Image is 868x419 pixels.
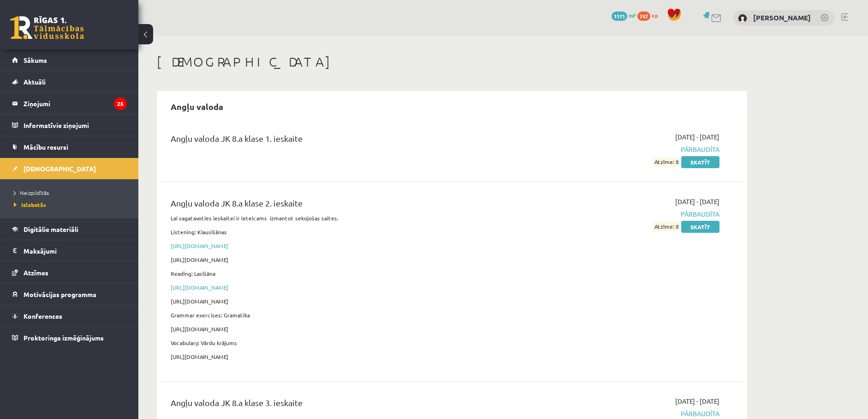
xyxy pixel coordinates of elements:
[171,311,532,319] p: Grammar exercises: Gramatika
[171,132,532,149] div: Angļu valoda JK 8.a klase 1. ieskaite
[14,200,129,209] a: Izlabotās
[171,339,532,347] p: Vocabulary: Vārdu krājums
[24,312,62,320] span: Konferences
[171,396,532,413] div: Angļu valoda JK 8.a klase 3. ieskaite
[114,97,127,110] i: 25
[612,12,627,21] span: 1171
[171,242,228,249] a: [URL][DOMAIN_NAME]
[171,352,532,361] p: [URL][DOMAIN_NAME]
[171,284,228,291] a: [URL][DOMAIN_NAME]
[12,71,127,92] a: Aktuāli
[675,197,719,206] span: [DATE] - [DATE]
[24,334,104,342] span: Proktoringa izmēģinājums
[12,136,127,158] a: Mācību resursi
[675,132,719,142] span: [DATE] - [DATE]
[10,16,84,39] a: Rīgas 1. Tālmācības vidusskola
[14,188,129,197] a: Neizpildītās
[24,268,48,277] span: Atzīmes
[12,93,127,114] a: Ziņojumi25
[24,56,47,64] span: Sākums
[171,214,532,222] p: Lai sagatavoties ieskaitei ir ieteicams izmantot sekojošas saites.
[24,143,68,151] span: Mācību resursi
[157,54,747,70] h1: [DEMOGRAPHIC_DATA]
[161,96,232,117] h2: Angļu valoda
[24,225,78,233] span: Digitālie materiāli
[12,327,127,348] a: Proktoringa izmēģinājums
[24,240,127,261] legend: Maksājumi
[171,197,532,214] div: Angļu valoda JK 8.a klase 2. ieskaite
[171,269,532,278] p: Reading: Lasīšāna
[14,189,49,196] span: Neizpildītās
[637,12,650,21] span: 747
[171,228,532,236] p: Listening: Klausīšānas
[12,284,127,305] a: Motivācijas programma
[546,409,719,419] span: Pārbaudīta
[171,325,532,333] p: [URL][DOMAIN_NAME]
[629,12,636,19] span: mP
[24,78,46,86] span: Aktuāli
[612,12,636,19] a: 1171 mP
[12,49,127,71] a: Sākums
[653,157,680,167] span: Atzīme: 8
[546,209,719,219] span: Pārbaudīta
[24,115,127,136] legend: Informatīvie ziņojumi
[171,255,532,264] p: [URL][DOMAIN_NAME]
[753,13,811,22] a: [PERSON_NAME]
[14,201,46,208] span: Izlabotās
[681,221,719,233] a: Skatīt
[12,219,127,240] a: Digitālie materiāli
[738,14,747,23] img: Adelina Lačinova
[653,222,680,231] span: Atzīme: 8
[12,158,127,179] a: [DEMOGRAPHIC_DATA]
[12,115,127,136] a: Informatīvie ziņojumi
[12,262,127,283] a: Atzīmes
[637,12,662,19] a: 747 xp
[546,145,719,154] span: Pārbaudīta
[171,297,532,305] p: [URL][DOMAIN_NAME]
[681,156,719,168] a: Skatīt
[24,93,127,114] legend: Ziņojumi
[675,396,719,406] span: [DATE] - [DATE]
[12,305,127,327] a: Konferences
[652,12,658,19] span: xp
[12,240,127,261] a: Maksājumi
[24,164,96,173] span: [DEMOGRAPHIC_DATA]
[24,290,96,298] span: Motivācijas programma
